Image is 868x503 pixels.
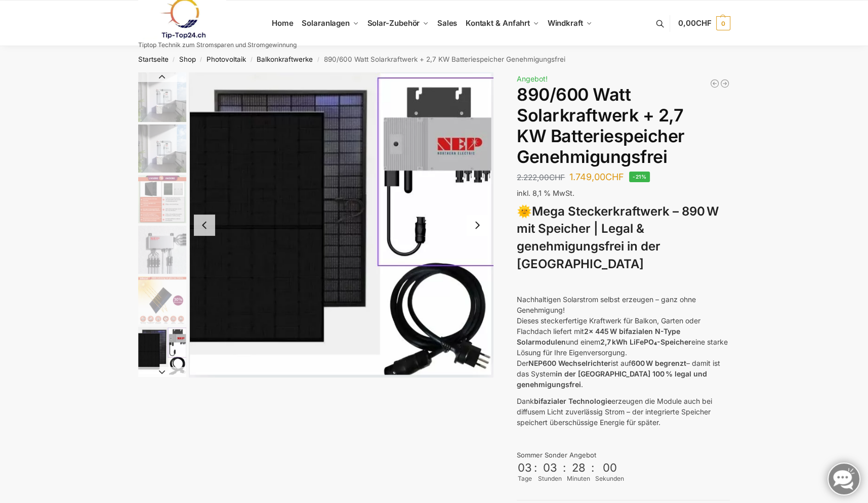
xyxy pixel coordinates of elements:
[136,72,186,123] li: 1 / 12
[543,1,596,46] a: Windkraft
[518,461,532,474] div: 03
[138,72,186,82] button: Previous slide
[196,56,206,64] span: /
[138,55,169,63] a: Startseite
[517,189,574,197] span: inkl. 8,1 % MwSt.
[206,55,246,63] a: Photovoltaik
[596,461,623,474] div: 00
[461,1,543,46] a: Kontakt & Anfahrt
[120,46,748,72] nav: Breadcrumb
[363,1,433,46] a: Solar-Zubehör
[169,56,179,64] span: /
[568,461,589,474] div: 28
[629,172,650,182] span: -21%
[136,174,186,224] li: 3 / 12
[466,18,530,28] span: Kontakt & Anfahrt
[433,1,461,46] a: Sales
[517,85,730,167] h1: 890/600 Watt Solarkraftwerk + 2,7 KW Batteriespeicher Genehmigungsfrei
[549,173,565,182] span: CHF
[136,325,186,376] li: 6 / 12
[569,172,624,182] bdi: 1.749,00
[138,175,186,223] img: Bificial im Vergleich zu billig Modulen
[138,42,297,48] p: Tiptop Technik zum Stromsparen und Stromgewinnung
[710,78,720,89] a: Mega Balkonkraftwerk 1780 Watt mit 2,7 kWh Speicher
[189,72,493,378] li: 6 / 12
[591,461,594,481] div: :
[138,367,186,377] button: Next slide
[678,8,730,38] a: 0,00CHF 0
[138,276,186,324] img: Bificial 30 % mehr Leistung
[257,55,313,63] a: Balkonkraftwerke
[563,461,566,481] div: :
[189,72,493,378] img: Balkonkraftwerk 860
[517,396,730,428] p: Dank erzeugen die Module auch bei diffusem Licht zuverlässig Strom – der integrierte Speicher spe...
[138,226,186,274] img: BDS1000
[548,18,583,28] span: Windkraft
[517,369,707,389] strong: in der [GEOGRAPHIC_DATA] 100 % legal und genehmigungsfrei
[467,215,488,236] button: Next slide
[517,173,565,182] bdi: 2.222,00
[517,74,548,83] span: Angebot!
[539,461,561,474] div: 03
[567,474,590,483] div: Minuten
[538,474,562,483] div: Stunden
[534,461,537,481] div: :
[595,474,624,483] div: Sekunden
[517,294,730,390] p: Nachhaltigen Solarstrom selbst erzeugen – ganz ohne Genehmigung! Dieses steckerfertige Kraftwerk ...
[138,327,186,375] img: Balkonkraftwerk 860
[517,474,533,483] div: Tage
[246,56,257,64] span: /
[600,338,691,346] strong: 2,7 kWh LiFePO₄-Speicher
[136,376,186,427] li: 7 / 12
[517,203,730,273] h3: 🌞
[136,224,186,275] li: 4 / 12
[517,327,680,346] strong: 2x 445 W bifazialen N-Type Solarmodulen
[194,215,215,236] button: Previous slide
[302,18,350,28] span: Solaranlagen
[136,123,186,174] li: 2 / 12
[696,18,712,28] span: CHF
[528,359,611,367] strong: NEP600 Wechselrichter
[631,359,686,367] strong: 600 W begrenzt
[313,56,323,64] span: /
[298,1,363,46] a: Solaranlagen
[367,18,420,28] span: Solar-Zubehör
[437,18,458,28] span: Sales
[716,16,730,30] span: 0
[517,204,719,271] strong: Mega Steckerkraftwerk – 890 W mit Speicher | Legal & genehmigungsfrei in der [GEOGRAPHIC_DATA]
[720,78,730,89] a: Balkonkraftwerk mit Speicher 2670 Watt Solarmodulleistung mit 2kW/h Speicher
[138,124,186,173] img: Balkonkraftwerk mit 2,7kw Speicher
[179,55,196,63] a: Shop
[605,172,624,182] span: CHF
[534,397,611,405] strong: bifazialer Technologie
[138,72,186,122] img: Balkonkraftwerk mit 2,7kw Speicher
[678,18,711,28] span: 0,00
[517,450,730,460] div: Sommer Sonder Angebot
[136,275,186,325] li: 5 / 12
